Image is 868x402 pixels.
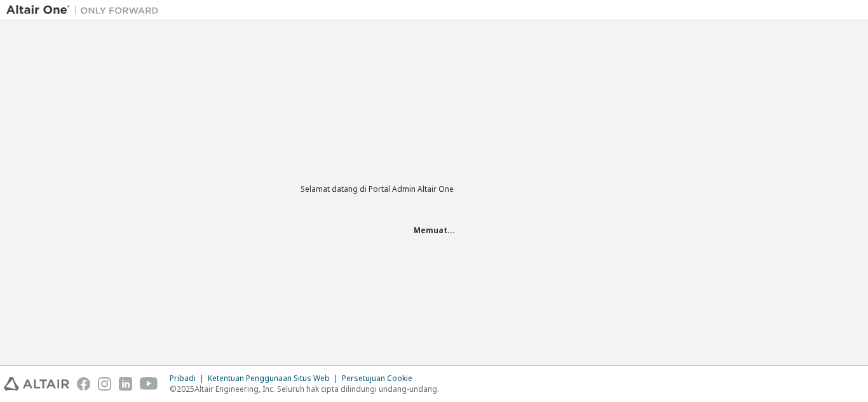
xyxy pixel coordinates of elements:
[170,384,177,394] font: ©
[98,377,111,391] img: instagram.svg
[4,377,69,391] img: altair_logo.svg
[170,373,196,384] font: Pribadi
[301,184,454,195] font: Selamat datang di Portal Admin Altair One
[6,4,165,17] img: Altair Satu
[208,373,330,384] font: Ketentuan Penggunaan Situs Web
[194,384,439,394] font: Altair Engineering, Inc. Seluruh hak cipta dilindungi undang-undang.
[414,225,455,236] font: Memuat...
[177,384,194,394] font: 2025
[119,377,132,391] img: linkedin.svg
[342,373,412,384] font: Persetujuan Cookie
[77,377,90,391] img: facebook.svg
[140,377,158,391] img: youtube.svg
